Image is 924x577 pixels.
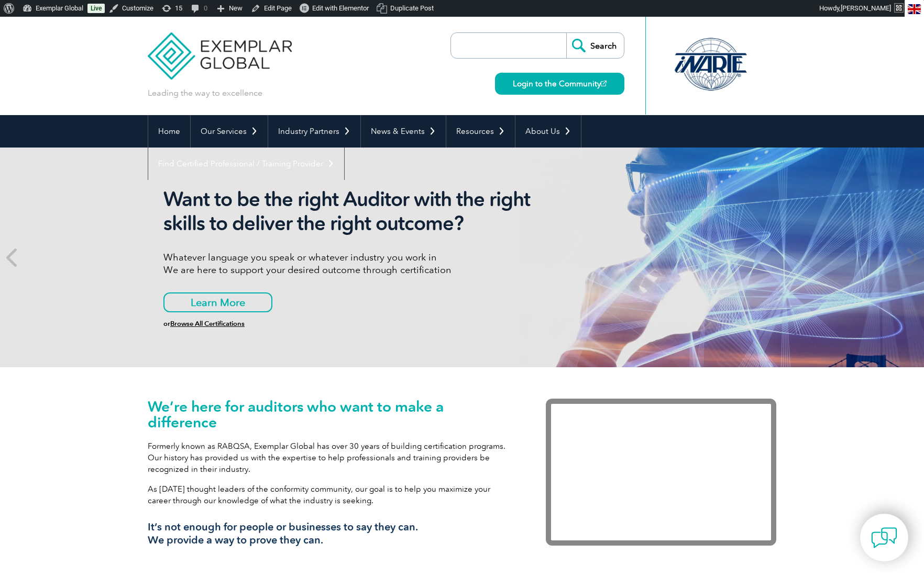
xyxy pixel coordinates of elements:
[163,187,556,235] h2: Want to be the right Auditor with the right skills to deliver the right outcome?
[87,4,105,13] a: Live
[191,115,268,148] a: Our Services
[446,115,515,148] a: Resources
[148,148,344,180] a: Find Certified Professional / Training Provider
[601,81,607,86] img: open_square.png
[566,33,624,58] input: Search
[148,115,190,148] a: Home
[908,4,921,14] img: en
[148,521,514,547] h3: It’s not enough for people or businesses to say they can. We provide a way to prove they can.
[515,115,581,148] a: About Us
[170,320,245,327] a: Browse All Certifications
[268,115,360,148] a: Industry Partners
[495,73,624,95] a: Login to the Community
[148,17,292,80] img: Exemplar Global
[163,251,556,276] p: Whatever language you speak or whatever industry you work in We are here to support your desired ...
[312,4,369,12] span: Edit with Elementor
[163,292,272,312] a: Learn More
[871,525,897,551] img: contact-chat.png
[361,115,446,148] a: News & Events
[148,399,514,430] h1: We’re here for auditors who want to make a difference
[546,399,776,546] iframe: Exemplar Global: Working together to make a difference
[148,483,514,506] p: As [DATE] thought leaders of the conformity community, our goal is to help you maximize your care...
[148,87,262,99] p: Leading the way to excellence
[841,4,891,12] span: [PERSON_NAME]
[148,440,514,475] p: Formerly known as RABQSA, Exemplar Global has over 30 years of building certification programs. O...
[163,320,556,327] h6: or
